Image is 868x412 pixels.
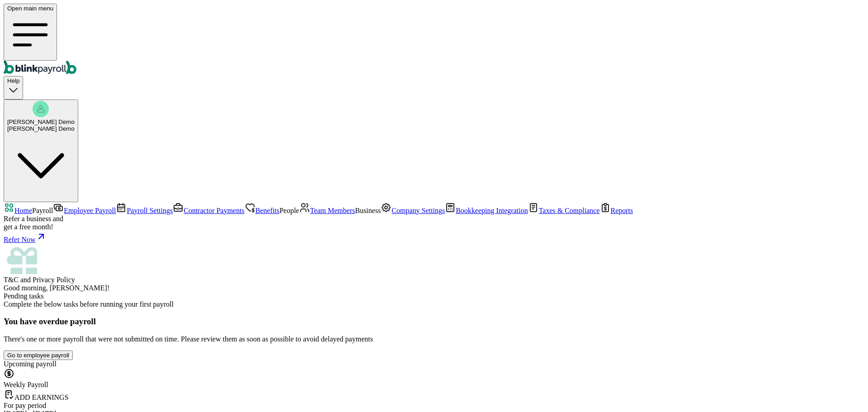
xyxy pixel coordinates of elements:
span: T&C [4,276,19,284]
div: Pending tasks [4,292,864,300]
button: Go to employee payroll [4,350,73,360]
span: Weekly Payroll [4,381,48,388]
span: Bookkeeping Integration [456,207,528,214]
a: Contractor Payments [173,207,245,214]
a: Bookkeeping Integration [445,207,528,214]
button: [PERSON_NAME] Demo[PERSON_NAME] Demo [4,99,78,202]
span: Payroll Settings [127,207,173,214]
a: Team Members [299,207,355,214]
div: [PERSON_NAME] Demo [7,125,75,132]
a: Reports [600,207,633,214]
span: Good morning, [PERSON_NAME]! [4,284,109,292]
a: Employee Payroll [53,207,116,214]
a: Company Settings [381,207,445,214]
nav: Global [4,4,864,76]
iframe: Chat Widget [717,314,868,412]
span: Taxes & Compliance [539,207,600,214]
span: Privacy Policy [33,276,75,284]
button: Open main menu [4,4,57,61]
div: For pay period [4,402,864,410]
a: Taxes & Compliance [528,207,600,214]
a: Home [4,207,32,214]
span: Company Settings [392,207,445,214]
span: Payroll [32,207,53,214]
p: There's one or more payroll that were not submitted on time. Please review them as soon as possib... [4,335,864,343]
div: Go to employee payroll [7,352,69,359]
a: Payroll Settings [116,207,173,214]
span: Open main menu [7,5,53,12]
a: Benefits [245,207,279,214]
span: Contractor Payments [184,207,245,214]
span: Employee Payroll [64,207,116,214]
span: and [4,276,75,284]
div: ADD EARNINGS [4,389,864,402]
span: Upcoming payroll [4,360,57,368]
span: Home [14,207,32,214]
button: Help [4,76,23,99]
nav: Sidebar [4,202,864,284]
a: Refer Now [4,231,864,244]
span: Help [7,77,19,84]
span: Business [355,207,381,214]
span: [PERSON_NAME] Demo [7,118,75,125]
span: Complete the below tasks before running your first payroll [4,300,174,308]
span: Reports [611,207,633,214]
span: People [279,207,299,214]
div: Refer a business and get a free month! [4,215,864,231]
span: Team Members [310,207,355,214]
span: Benefits [255,207,279,214]
h3: You have overdue payroll [4,317,864,327]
